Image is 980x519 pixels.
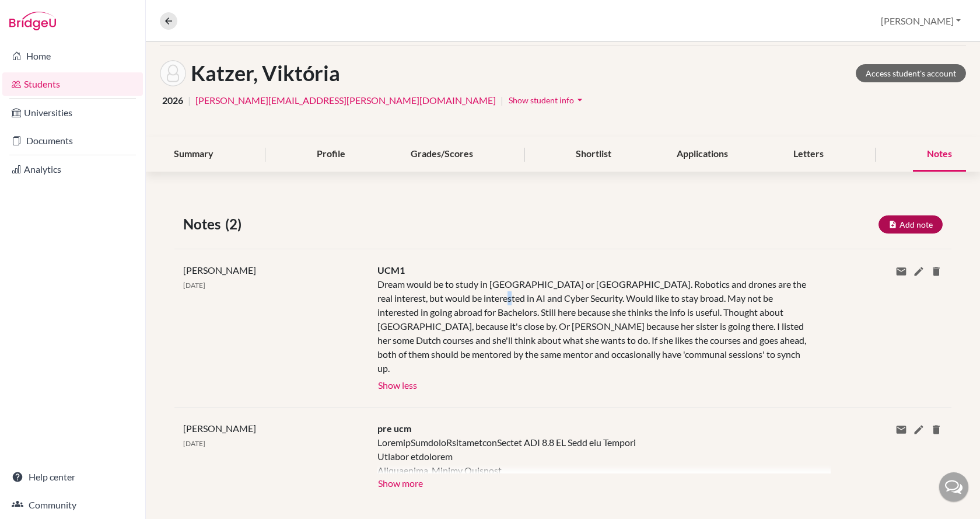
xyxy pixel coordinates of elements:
[377,473,423,491] button: Show more
[183,423,256,434] span: [PERSON_NAME]
[377,423,411,434] span: pre ucm
[2,465,143,489] a: Help center
[508,91,586,109] button: Show student infoarrow_drop_down
[183,439,205,448] span: [DATE]
[397,137,487,172] div: Grades/Scores
[377,436,813,473] div: LoremipSumdoloRsitametconSectet ADI 8.8 EL Sedd eiu Tempori Utlabor etdolorem Aliquaenima, Minimv...
[574,94,586,106] i: arrow_drop_down
[162,93,183,107] span: 2026
[26,8,50,19] span: Help
[562,137,625,172] div: Shortlist
[183,281,205,290] span: [DATE]
[2,129,143,152] a: Documents
[183,264,256,276] span: [PERSON_NAME]
[303,137,359,172] div: Profile
[509,95,574,105] span: Show student info
[2,158,143,181] a: Analytics
[225,214,246,235] span: (2)
[160,137,228,172] div: Summary
[2,72,143,96] a: Students
[377,277,813,375] div: Dream would be to study in [GEOGRAPHIC_DATA] or [GEOGRAPHIC_DATA]. Robotics and drones are the re...
[878,215,943,234] button: Add note
[913,137,966,172] div: Notes
[2,44,143,68] a: Home
[2,493,143,517] a: Community
[856,64,966,82] a: Access student's account
[377,375,418,393] button: Show less
[876,10,966,32] button: [PERSON_NAME]
[779,137,838,172] div: Letters
[183,214,225,235] span: Notes
[663,137,742,172] div: Applications
[191,61,340,86] h1: Katzer, Viktória
[377,264,405,276] span: UCM1
[160,60,186,86] img: Viktória Katzer's avatar
[195,93,496,107] a: [PERSON_NAME][EMAIL_ADDRESS][PERSON_NAME][DOMAIN_NAME]
[501,93,503,107] span: |
[2,101,143,124] a: Universities
[188,93,191,107] span: |
[9,12,56,30] img: Bridge-U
